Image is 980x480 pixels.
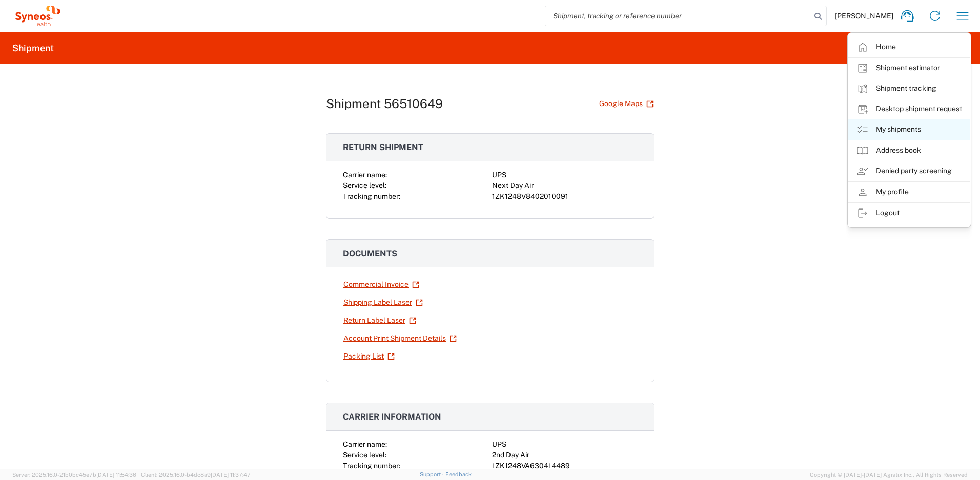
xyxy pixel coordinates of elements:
span: [PERSON_NAME] [835,11,893,20]
a: Address book [848,140,970,161]
div: 1ZK1248V8402010091 [492,191,637,202]
h1: Shipment 56510649 [326,96,443,111]
span: Carrier information [343,412,441,422]
a: Packing List [343,347,395,365]
span: Carrier name: [343,440,387,448]
a: Logout [848,203,970,223]
span: Server: 2025.16.0-21b0bc45e7b [12,472,136,478]
a: Commercial Invoice [343,276,420,294]
span: Copyright © [DATE]-[DATE] Agistix Inc., All Rights Reserved [810,470,968,479]
h2: Shipment [12,42,54,54]
a: Shipping Label Laser [343,294,423,311]
div: 2nd Day Air [492,450,637,461]
a: Account Print Shipment Details [343,329,457,347]
a: Support [420,471,445,477]
a: Feedback [445,471,472,477]
span: Tracking number: [343,192,400,200]
span: Carrier name: [343,171,387,179]
a: My profile [848,182,970,202]
a: Denied party screening [848,161,970,181]
span: Service level: [343,181,386,190]
div: UPS [492,439,637,450]
span: [DATE] 11:37:47 [211,472,251,478]
span: Tracking number: [343,462,400,470]
div: UPS [492,170,637,180]
div: Next Day Air [492,180,637,191]
a: Desktop shipment request [848,99,970,119]
a: Shipment estimator [848,58,970,78]
a: Home [848,37,970,57]
span: Return shipment [343,142,423,152]
span: Service level: [343,451,386,459]
a: Shipment tracking [848,78,970,99]
a: Google Maps [599,95,654,113]
a: My shipments [848,119,970,140]
div: 1ZK1248VA630414489 [492,461,637,471]
a: Return Label Laser [343,311,417,329]
span: Client: 2025.16.0-b4dc8a9 [141,472,251,478]
input: Shipment, tracking or reference number [545,6,811,26]
span: Documents [343,248,397,258]
span: [DATE] 11:54:36 [96,472,136,478]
